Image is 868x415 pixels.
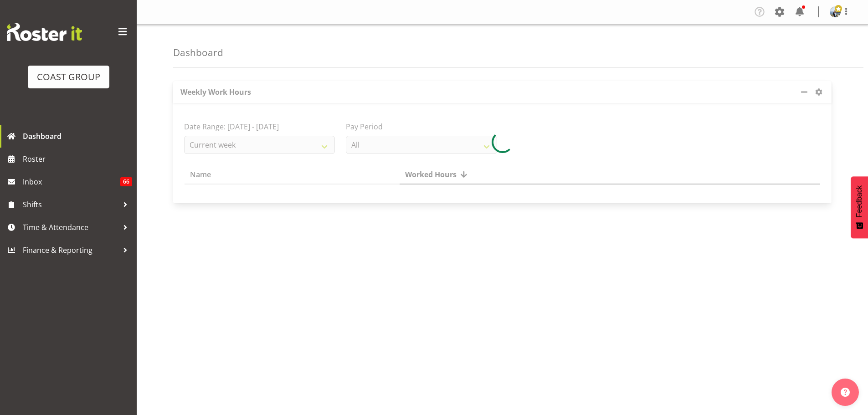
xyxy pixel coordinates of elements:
span: Feedback [855,185,863,217]
span: Inbox [23,175,120,189]
h4: Dashboard [173,47,223,58]
div: COAST GROUP [37,70,100,84]
span: Time & Attendance [23,220,118,234]
span: Roster [23,152,132,166]
span: 66 [120,177,132,186]
span: Dashboard [23,129,132,143]
img: brittany-taylorf7b938a58e78977fad4baecaf99ae47c.png [830,6,841,17]
img: help-xxl-2.png [841,388,850,397]
span: Finance & Reporting [23,243,118,257]
img: Rosterit website logo [7,23,82,41]
button: Feedback - Show survey [851,176,868,238]
span: Shifts [23,198,118,211]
